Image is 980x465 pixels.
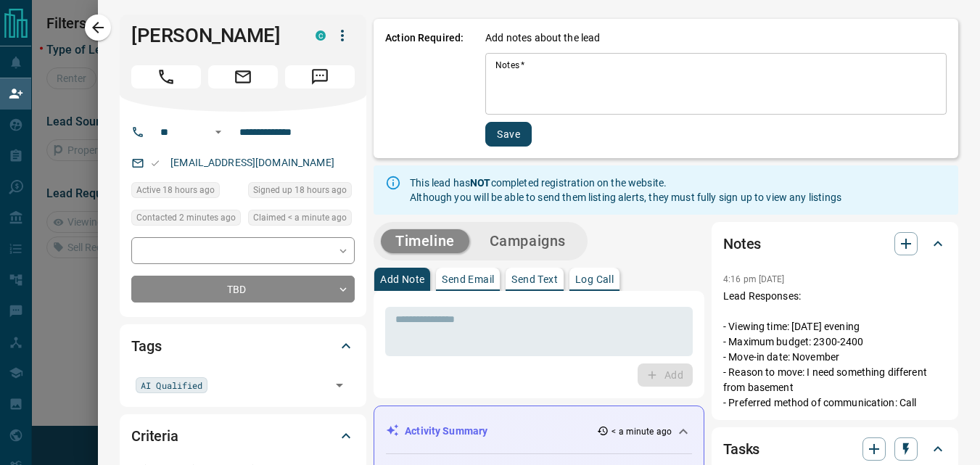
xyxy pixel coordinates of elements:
[131,419,355,453] div: Criteria
[170,157,334,168] a: [EMAIL_ADDRESS][DOMAIN_NAME]
[316,30,326,41] div: condos.ca
[285,65,355,89] span: Message
[131,424,178,448] h2: Criteria
[210,123,227,141] button: Open
[511,274,558,284] p: Send Text
[442,274,494,284] p: Send Email
[131,65,201,89] span: Call
[405,424,487,439] p: Activity Summary
[723,274,785,284] p: 4:16 pm [DATE]
[723,226,947,261] div: Notes
[131,182,241,202] div: Sun Sep 14 2025
[723,232,761,255] h2: Notes
[329,375,350,395] button: Open
[386,418,692,445] div: Activity Summary< a minute ago
[131,24,294,47] h1: [PERSON_NAME]
[485,122,532,147] button: Save
[136,183,215,197] span: Active 18 hours ago
[150,158,160,168] svg: Email Valid
[136,210,236,225] span: Contacted 2 minutes ago
[248,182,355,202] div: Sun Sep 14 2025
[131,210,241,230] div: Mon Sep 15 2025
[723,437,759,461] h2: Tasks
[131,329,355,363] div: Tags
[475,229,580,253] button: Campaigns
[380,274,424,284] p: Add Note
[385,30,464,147] p: Action Required:
[253,183,347,197] span: Signed up 18 hours ago
[723,289,947,411] p: Lead Responses: - Viewing time: [DATE] evening - Maximum budget: 2300-2400 - Move-in date: Novemb...
[131,334,161,358] h2: Tags
[410,170,841,210] div: This lead has completed registration on the website. Although you will be able to send them listi...
[248,210,355,230] div: Mon Sep 15 2025
[470,177,490,189] strong: NOT
[141,378,202,392] span: AI Qualified
[485,30,600,46] p: Add notes about the lead
[612,425,672,438] p: < a minute ago
[131,276,355,303] div: TBD
[381,229,469,253] button: Timeline
[208,65,278,89] span: Email
[253,210,347,225] span: Claimed < a minute ago
[575,274,614,284] p: Log Call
